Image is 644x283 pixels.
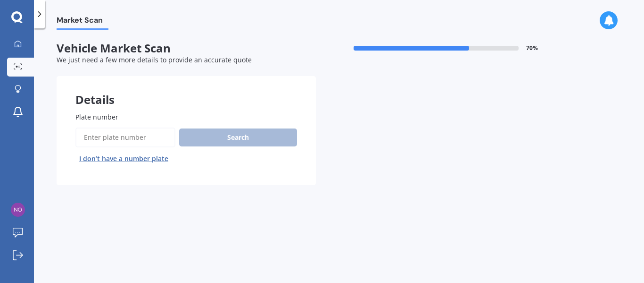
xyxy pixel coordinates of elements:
[11,203,25,217] img: ebdd9be99d34f31e54ef7cae1845f127
[526,45,538,51] span: 70 %
[57,55,252,64] span: We just need a few more details to provide an accurate quote
[75,128,175,147] input: Enter plate number
[57,42,316,55] span: Vehicle Market Scan
[75,151,172,166] button: I don’t have a number plate
[75,112,118,121] span: Plate number
[57,76,316,104] div: Details
[57,16,108,28] span: Market Scan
